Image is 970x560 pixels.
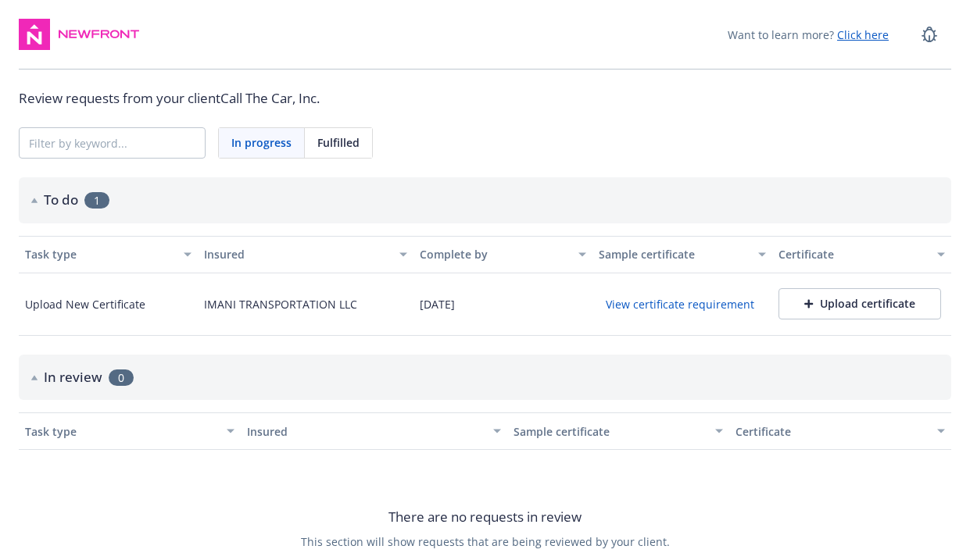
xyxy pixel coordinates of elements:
div: [DATE] [420,296,455,312]
h2: In review [44,367,102,387]
div: Insured [204,246,389,262]
div: Task type [25,423,217,440]
button: View certificate requirement [599,292,761,316]
img: navigator-logo.svg [19,19,50,50]
button: Insured [241,412,507,450]
button: Complete by [413,236,592,273]
span: Want to learn more? [728,27,889,43]
input: Filter by keyword... [20,128,205,158]
button: Sample certificate [507,412,729,450]
button: Upload certificate [779,288,941,319]
button: Task type [19,412,241,450]
div: Upload certificate [804,296,915,312]
button: Certificate [729,412,951,450]
button: Certificate [772,236,951,273]
div: Complete by [420,246,569,262]
span: This section will show requests that are being reviewed by your client. [301,533,670,550]
span: 1 [84,192,109,209]
div: Certificate [779,246,928,262]
div: Certificate [736,423,928,440]
span: In progress [231,134,292,151]
div: Sample certificate [599,246,748,262]
span: 0 [109,369,134,386]
button: Sample certificate [592,236,771,273]
div: IMANI TRANSPORTATION LLC [204,296,357,312]
span: There are no requests in review [388,507,582,527]
div: Insured [247,423,484,440]
a: Click here [837,27,889,42]
button: Insured [198,236,413,273]
a: Report a Bug [914,19,945,50]
h2: To do [44,190,78,210]
button: Task type [19,236,198,273]
div: Sample certificate [514,423,706,440]
div: Task type [25,246,174,262]
span: Fulfilled [317,134,360,151]
div: Review requests from your client Call The Car, Inc. [19,88,951,109]
img: Newfront Logo [56,27,141,42]
div: Upload New Certificate [25,296,145,312]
